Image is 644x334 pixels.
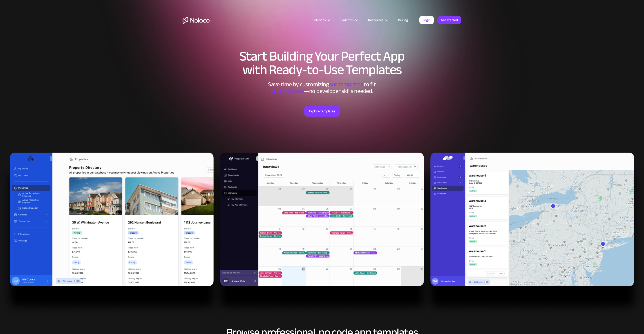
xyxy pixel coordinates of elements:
div: Platform [335,17,362,23]
div: Solutions [307,17,335,23]
a: home [183,17,210,24]
a: Pricing [392,17,414,23]
div: Resources [368,17,383,23]
div: Resources [362,17,392,23]
a: Get started [437,16,461,24]
span: your business [271,86,304,97]
div: Save time by customizing to fit ‍ —no developer skills needed. [255,81,389,95]
div: Solutions [313,17,326,23]
h1: Start Building Your Perfect App with Ready-to-Use Templates [183,50,461,77]
div: Platform [340,17,353,23]
span: our templates [329,79,363,90]
a: Login [419,16,434,24]
a: Explore templates [304,106,340,117]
